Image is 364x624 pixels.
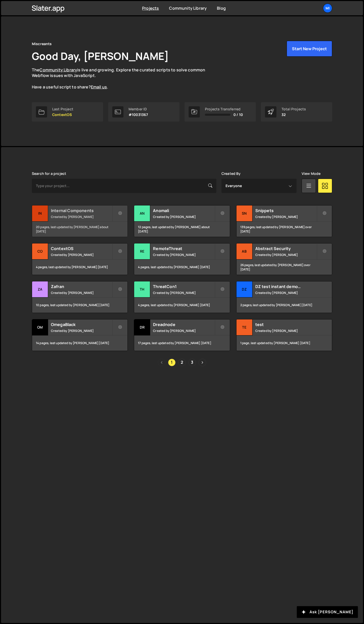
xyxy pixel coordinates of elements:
[236,243,253,259] div: Ab
[236,335,332,351] div: 1 page, last updated by [PERSON_NAME] [DATE]
[32,49,169,63] h1: Good Day, [PERSON_NAME]
[32,319,48,335] div: Om
[255,284,317,289] h2: DZ test instant demo (delete later)
[32,359,332,366] div: Pagination
[153,322,214,327] h2: Dreadnode
[255,253,317,257] small: Created by [PERSON_NAME]
[129,113,148,117] p: #10031367
[255,215,317,219] small: Created by [PERSON_NAME]
[32,205,128,237] a: In Internal Components Created by [PERSON_NAME] 20 pages, last updated by [PERSON_NAME] about [DATE]
[32,243,48,259] div: Co
[236,205,253,222] div: Sn
[134,243,150,259] div: Re
[134,281,230,313] a: Th ThreatCon1 Created by [PERSON_NAME] 4 pages, last updated by [PERSON_NAME] [DATE]
[153,208,214,213] h2: Anomali
[32,335,128,351] div: 14 pages, last updated by [PERSON_NAME] [DATE]
[32,222,128,237] div: 20 pages, last updated by [PERSON_NAME] about [DATE]
[32,41,52,47] div: Miscreants
[236,319,253,335] div: te
[39,67,77,73] a: Community Library
[255,329,317,333] small: Created by [PERSON_NAME]
[221,172,241,176] label: Created By
[236,319,332,351] a: te test Created by [PERSON_NAME] 1 page, last updated by [PERSON_NAME] [DATE]
[282,113,306,117] p: 32
[51,329,112,333] small: Created by [PERSON_NAME]
[178,359,186,366] a: Page 2
[236,281,253,297] div: DZ
[52,113,73,117] p: ContextOS
[32,281,48,297] div: Za
[282,107,306,111] div: Total Projects
[153,329,214,333] small: Created by [PERSON_NAME]
[153,284,214,289] h2: ThreatCon1
[255,246,317,251] h2: Abstract Security
[153,253,214,257] small: Created by [PERSON_NAME]
[32,172,66,176] label: Search for a project
[142,5,159,11] a: Projects
[51,215,112,219] small: Created by [PERSON_NAME]
[134,243,230,275] a: Re RemoteThreat Created by [PERSON_NAME] 4 pages, last updated by [PERSON_NAME] [DATE]
[129,107,148,111] div: Member ID
[91,84,107,90] a: Email us
[134,259,230,275] div: 4 pages, last updated by [PERSON_NAME] [DATE]
[217,5,226,11] a: Blog
[323,4,332,13] a: Mi
[134,319,150,335] div: Dr
[297,606,358,618] button: Ask [PERSON_NAME]
[32,179,216,193] input: Type your project...
[205,107,243,111] div: Projects Transferred
[32,319,128,351] a: Om OmegaBlack Created by [PERSON_NAME] 14 pages, last updated by [PERSON_NAME] [DATE]
[153,215,214,219] small: Created by [PERSON_NAME]
[255,291,317,295] small: Created by [PERSON_NAME]
[255,208,317,213] h2: Snippets
[233,113,243,117] span: 0 / 10
[134,205,230,237] a: An Anomali Created by [PERSON_NAME] 12 pages, last updated by [PERSON_NAME] about [DATE]
[153,246,214,251] h2: RemoteThreat
[52,107,73,111] div: Last Project
[236,297,332,313] div: 2 pages, last updated by [PERSON_NAME] [DATE]
[236,281,332,313] a: DZ DZ test instant demo (delete later) Created by [PERSON_NAME] 2 pages, last updated by [PERSON_...
[302,172,320,176] label: View Mode
[199,359,206,366] a: Next page
[134,335,230,351] div: 17 pages, last updated by [PERSON_NAME] [DATE]
[236,259,332,275] div: 26 pages, last updated by [PERSON_NAME] over [DATE]
[51,208,112,213] h2: Internal Components
[32,205,48,222] div: In
[51,284,112,289] h2: Zafran
[51,291,112,295] small: Created by [PERSON_NAME]
[153,291,214,295] small: Created by [PERSON_NAME]
[134,205,150,222] div: An
[236,222,332,237] div: 139 pages, last updated by [PERSON_NAME] over [DATE]
[32,102,103,122] a: Last Project ContextOS
[188,359,196,366] a: Page 3
[287,41,332,57] button: Start New Project
[32,243,128,275] a: Co ContextOS Created by [PERSON_NAME] 4 pages, last updated by [PERSON_NAME] [DATE]
[32,297,128,313] div: 10 pages, last updated by [PERSON_NAME] [DATE]
[134,281,150,297] div: Th
[32,281,128,313] a: Za Zafran Created by [PERSON_NAME] 10 pages, last updated by [PERSON_NAME] [DATE]
[32,67,215,90] p: The is live and growing. Explore the curated scripts to solve common Webflow issues with JavaScri...
[51,246,112,251] h2: ContextOS
[51,253,112,257] small: Created by [PERSON_NAME]
[134,222,230,237] div: 12 pages, last updated by [PERSON_NAME] about [DATE]
[51,322,112,327] h2: OmegaBlack
[134,319,230,351] a: Dr Dreadnode Created by [PERSON_NAME] 17 pages, last updated by [PERSON_NAME] [DATE]
[255,322,317,327] h2: test
[134,297,230,313] div: 4 pages, last updated by [PERSON_NAME] [DATE]
[169,5,207,11] a: Community Library
[236,205,332,237] a: Sn Snippets Created by [PERSON_NAME] 139 pages, last updated by [PERSON_NAME] over [DATE]
[32,259,128,275] div: 4 pages, last updated by [PERSON_NAME] [DATE]
[236,243,332,275] a: Ab Abstract Security Created by [PERSON_NAME] 26 pages, last updated by [PERSON_NAME] over [DATE]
